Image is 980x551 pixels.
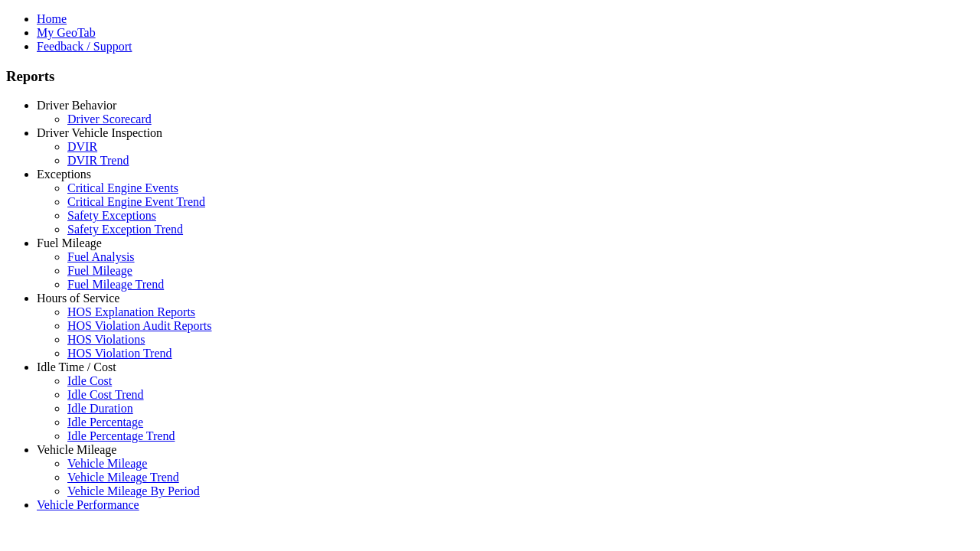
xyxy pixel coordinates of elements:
a: Fuel Mileage [37,236,102,249]
a: Vehicle Mileage [37,443,116,456]
a: Fuel Mileage Trend [67,278,164,291]
h3: Reports [6,68,974,85]
a: Idle Cost Trend [67,388,144,401]
a: Critical Engine Events [67,181,178,194]
a: DVIR [67,140,97,153]
a: HOS Violations [67,333,145,346]
a: Safety Exception Trend [67,223,183,236]
a: Fuel Mileage [67,264,132,277]
a: Feedback / Support [37,40,132,53]
a: HOS Violation Trend [67,347,172,360]
a: Vehicle Mileage Trend [67,471,179,484]
a: HOS Explanation Reports [67,305,195,318]
a: Idle Percentage Trend [67,429,175,442]
a: DVIR Trend [67,154,129,167]
a: Idle Time / Cost [37,360,116,373]
a: Safety Exceptions [67,209,156,222]
a: Hours of Service [37,292,119,305]
a: Vehicle Mileage [67,457,147,470]
a: Home [37,12,67,25]
a: Idle Percentage [67,416,143,429]
a: Vehicle Performance [37,498,139,511]
a: My GeoTab [37,26,96,39]
a: Vehicle Mileage By Period [67,484,200,497]
a: HOS Violation Audit Reports [67,319,212,332]
a: Idle Cost [67,374,112,387]
a: Driver Scorecard [67,112,152,126]
a: Fuel Analysis [67,250,135,263]
a: Driver Behavior [37,99,116,112]
a: Driver Vehicle Inspection [37,126,162,139]
a: Critical Engine Event Trend [67,195,205,208]
a: Exceptions [37,168,91,181]
a: Idle Duration [67,402,133,415]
